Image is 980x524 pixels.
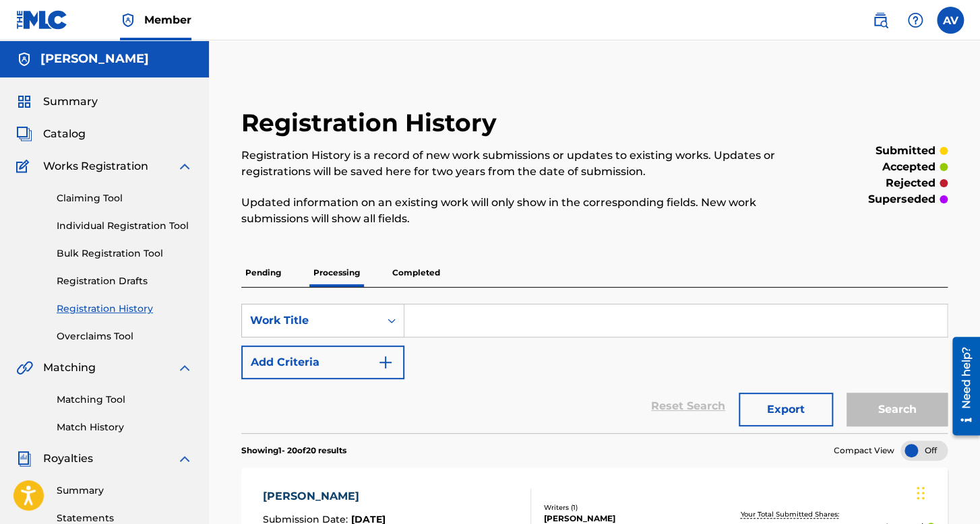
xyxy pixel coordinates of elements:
img: Royalties [16,451,32,467]
p: submitted [876,143,936,159]
img: MLC Logo [16,10,68,30]
span: Summary [43,94,98,110]
a: Bulk Registration Tool [57,247,193,261]
h5: Alexis Vizcaino Rosas [40,51,149,67]
p: Pending [241,259,285,287]
iframe: Resource Center [942,332,980,440]
span: Compact View [834,445,894,457]
a: Individual Registration Tool [57,219,193,233]
img: expand [177,360,193,376]
img: expand [177,451,193,467]
button: Export [739,393,833,426]
p: Updated information on an existing work will only show in the corresponding fields. New work subm... [241,195,785,227]
div: Arrastrar [917,473,925,513]
div: Work Title [250,313,371,329]
img: search [872,12,888,28]
p: accepted [882,159,936,175]
a: Claiming Tool [57,191,193,205]
a: CatalogCatalog [16,126,86,142]
img: Works Registration [16,158,34,174]
img: Summary [16,94,32,110]
p: superseded [868,191,936,207]
a: Matching Tool [57,393,193,407]
div: [PERSON_NAME] [262,488,403,504]
span: Works Registration [43,158,148,174]
img: 9d2ae6d4665cec9f34b9.svg [377,354,394,370]
img: expand [177,158,193,174]
img: Catalog [16,126,32,142]
p: Completed [388,259,444,287]
div: Writers ( 1 ) [544,502,699,513]
span: Royalties [43,451,93,467]
a: Public Search [867,7,894,34]
p: Your Total Submitted Shares: [740,509,842,519]
a: Summary [57,484,193,498]
a: Registration Drafts [57,274,193,288]
p: Processing [309,259,364,287]
a: Match History [57,420,193,434]
a: Registration History [57,302,193,316]
p: Showing 1 - 20 of 20 results [241,445,346,457]
button: Add Criteria [241,346,404,379]
span: Catalog [43,126,86,142]
a: Overclaims Tool [57,329,193,343]
h2: Registration History [241,108,503,138]
span: Matching [43,360,96,376]
div: Widget de chat [913,459,980,524]
p: rejected [886,175,936,191]
img: help [907,12,923,28]
a: SummarySummary [16,94,98,110]
div: User Menu [937,7,964,34]
img: Matching [16,360,33,376]
p: Registration History is a record of new work submissions or updates to existing works. Updates or... [241,148,785,180]
iframe: Chat Widget [913,459,980,524]
form: Search Form [241,304,948,433]
div: Help [902,7,929,34]
img: Top Rightsholder [120,12,136,28]
span: Member [144,12,191,28]
img: Accounts [16,51,32,67]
